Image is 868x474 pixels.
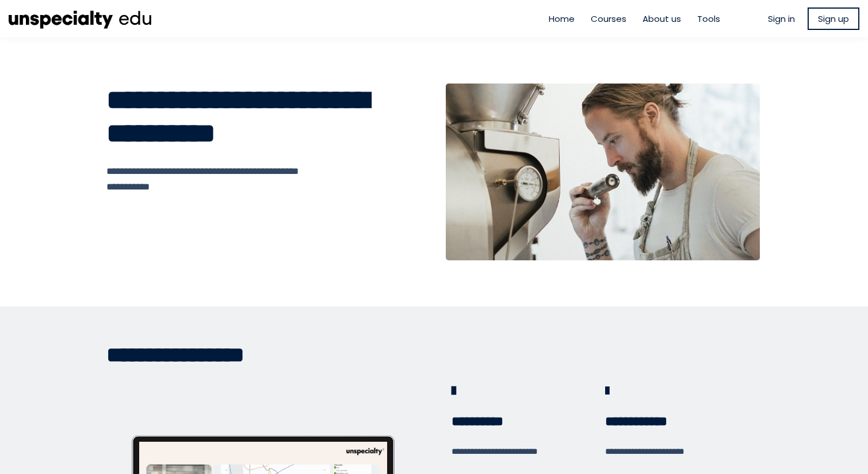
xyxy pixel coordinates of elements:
a: Home [549,12,575,25]
a: About us [643,12,681,25]
span: Sign up [818,12,849,25]
a: Tools [697,12,720,25]
a: Courses [591,12,626,25]
a: Sign up [808,7,859,30]
a: Sign in [768,12,795,25]
img: ec8cb47d53a36d742fcbd71bcb90b6e6.png [9,6,152,32]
